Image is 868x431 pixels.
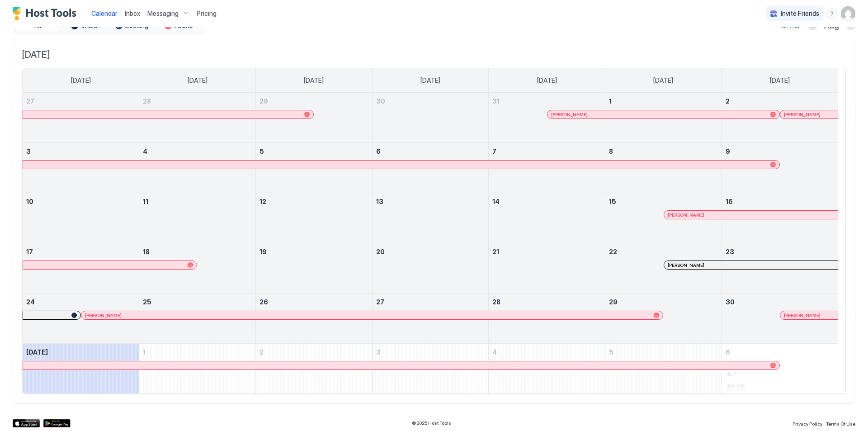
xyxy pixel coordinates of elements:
[256,243,372,260] a: August 19, 2025
[91,9,118,17] span: Calendar
[722,143,838,193] td: August 9, 2025
[23,143,139,160] a: August 3, 2025
[255,193,372,243] td: August 12, 2025
[492,198,500,205] span: 14
[376,248,385,256] span: 20
[726,97,730,105] span: 2
[372,193,489,243] td: August 13, 2025
[373,93,489,109] a: July 30, 2025
[139,193,256,243] td: August 11, 2025
[644,68,682,93] a: Friday
[85,313,122,318] span: [PERSON_NAME]
[793,418,822,428] a: Privacy Policy
[722,344,838,360] a: September 6, 2025
[609,198,616,205] span: 15
[373,193,489,210] a: August 13, 2025
[722,344,838,394] td: September 6, 2025
[197,9,217,18] span: Pricing
[143,198,148,205] span: 11
[609,147,613,155] span: 8
[139,193,255,210] a: August 11, 2025
[43,419,71,427] div: Google Play Store
[143,298,151,306] span: 25
[489,294,605,310] a: August 28, 2025
[23,193,139,210] a: August 10, 2025
[605,193,722,210] a: August 15, 2025
[605,344,722,360] a: September 5, 2025
[295,68,333,93] a: Tuesday
[551,112,776,118] div: [PERSON_NAME]
[605,294,722,344] td: August 29, 2025
[372,294,489,344] td: August 27, 2025
[668,212,704,218] span: [PERSON_NAME]
[26,198,33,205] span: 10
[125,9,140,17] span: Inbox
[726,298,735,306] span: 30
[609,97,612,105] span: 1
[26,97,34,105] span: 27
[492,298,500,306] span: 28
[605,193,722,243] td: August 15, 2025
[256,93,372,109] a: July 29, 2025
[13,419,40,427] a: App Store
[722,294,838,344] td: August 30, 2025
[726,248,734,256] span: 23
[143,248,150,256] span: 18
[139,143,255,160] a: August 4, 2025
[605,93,722,109] a: August 1, 2025
[373,143,489,160] a: August 6, 2025
[143,348,146,356] span: 1
[26,348,48,356] span: [DATE]
[256,193,372,210] a: August 12, 2025
[722,243,838,260] a: August 23, 2025
[492,97,500,105] span: 31
[489,143,605,193] td: August 7, 2025
[376,348,381,356] span: 3
[304,76,324,85] span: [DATE]
[22,49,846,61] span: [DATE]
[489,93,605,143] td: July 31, 2025
[23,93,139,143] td: July 27, 2025
[605,243,722,294] td: August 22, 2025
[489,93,605,109] a: July 31, 2025
[256,344,372,360] a: September 2, 2025
[259,298,268,306] span: 26
[722,193,838,210] a: August 16, 2025
[23,294,139,310] a: August 24, 2025
[609,348,613,356] span: 5
[551,112,588,118] span: [PERSON_NAME]
[139,344,255,360] a: September 1, 2025
[13,7,80,20] div: Host Tools Logo
[26,147,31,155] span: 3
[668,262,704,268] span: [PERSON_NAME]
[605,243,722,260] a: August 22, 2025
[489,344,605,360] a: September 4, 2025
[722,243,838,294] td: August 23, 2025
[23,344,139,394] td: August 31, 2025
[376,97,385,105] span: 30
[139,93,256,143] td: July 28, 2025
[139,143,256,193] td: August 4, 2025
[143,97,151,105] span: 28
[139,243,255,260] a: August 18, 2025
[139,344,256,394] td: September 1, 2025
[841,6,855,21] div: User profile
[255,143,372,193] td: August 5, 2025
[489,243,605,260] a: August 21, 2025
[372,93,489,143] td: July 30, 2025
[605,93,722,143] td: August 1, 2025
[528,68,566,93] a: Thursday
[609,248,617,256] span: 22
[781,9,819,18] span: Invite Friends
[373,243,489,260] a: August 20, 2025
[85,313,659,318] div: [PERSON_NAME]
[826,418,855,428] a: Terms Of Use
[726,147,730,155] span: 9
[259,248,267,256] span: 19
[722,193,838,243] td: August 16, 2025
[372,243,489,294] td: August 20, 2025
[188,76,208,85] span: [DATE]
[770,76,790,85] span: [DATE]
[492,248,499,256] span: 21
